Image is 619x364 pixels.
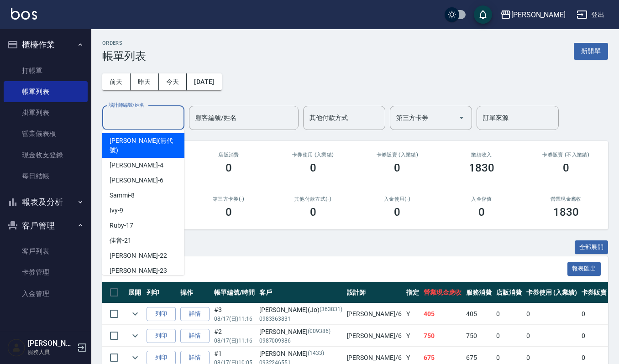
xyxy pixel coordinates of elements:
h3: 帳單列表 [102,50,146,62]
button: 櫃檯作業 [4,33,88,57]
p: 0987009386 [259,337,342,345]
button: [DATE] [187,73,221,90]
th: 客戶 [257,282,345,303]
p: 0983363831 [259,315,342,323]
button: 客戶管理 [4,214,88,238]
button: 前天 [102,73,131,90]
th: 店販消費 [494,282,524,303]
th: 帳單編號/時間 [212,282,257,303]
h3: 1830 [553,206,579,218]
th: 卡券使用 (入業績) [524,282,579,303]
h3: 0 [310,161,316,174]
td: #2 [212,325,257,347]
button: 全部展開 [575,240,609,255]
span: [PERSON_NAME] -23 [110,266,167,276]
h2: 入金儲值 [451,196,513,202]
td: 0 [494,325,524,347]
p: (009386) [308,327,330,337]
div: [PERSON_NAME] [511,9,566,21]
a: 打帳單 [4,60,88,81]
div: [PERSON_NAME] [259,349,342,359]
a: 客戶列表 [4,241,88,262]
button: 列印 [147,307,176,321]
h2: 其他付款方式(-) [282,196,344,202]
span: [PERSON_NAME] (無代號) [110,136,177,155]
th: 服務消費 [464,282,494,303]
p: (1433) [308,349,324,359]
td: 0 [494,303,524,325]
button: 報表及分析 [4,190,88,214]
th: 營業現金應收 [421,282,464,303]
button: expand row [128,329,142,343]
td: 750 [464,325,494,347]
h3: 0 [226,206,232,218]
h2: 第三方卡券(-) [198,196,260,202]
a: 每日結帳 [4,166,88,187]
th: 列印 [144,282,178,303]
button: Open [454,110,469,125]
a: 新開單 [574,47,608,55]
h2: 營業現金應收 [535,196,597,202]
button: 昨天 [131,73,159,90]
span: Sammi -8 [110,191,135,200]
td: 0 [524,303,579,325]
button: 新開單 [574,43,608,60]
h2: 卡券販賣 (入業績) [366,152,429,158]
a: 詳情 [180,307,210,321]
h3: 0 [394,206,400,218]
h2: 入金使用(-) [366,196,429,202]
th: 指定 [404,282,421,303]
span: Ruby -17 [110,221,133,230]
h2: 業績收入 [451,152,513,158]
h3: 0 [478,206,485,218]
a: 報表匯出 [567,264,601,273]
div: [PERSON_NAME](Jo) [259,305,342,315]
td: Y [404,303,421,325]
button: expand row [128,307,142,321]
h3: 0 [310,206,316,218]
a: 掛單列表 [4,102,88,123]
h3: 0 [563,161,569,174]
a: 帳單列表 [4,81,88,102]
img: Logo [11,8,37,20]
p: 08/17 (日) 11:16 [214,315,255,323]
td: [PERSON_NAME] /6 [345,303,404,325]
h3: 0 [394,161,400,174]
p: 08/17 (日) 11:16 [214,337,255,345]
span: [PERSON_NAME] -6 [110,176,163,185]
button: 登出 [573,6,608,23]
span: [PERSON_NAME] -4 [110,161,163,170]
button: save [474,5,492,24]
th: 操作 [178,282,212,303]
h2: 卡券販賣 (不入業績) [535,152,597,158]
h3: 0 [226,161,232,174]
p: 服務人員 [28,348,74,356]
h2: ORDERS [102,40,146,46]
span: [PERSON_NAME] -22 [110,251,167,260]
button: [PERSON_NAME] [497,5,569,24]
span: Ivy -9 [110,206,123,215]
button: 報表匯出 [567,262,601,276]
a: 卡券管理 [4,262,88,283]
td: 0 [524,325,579,347]
th: 展開 [126,282,144,303]
button: 列印 [147,329,176,343]
td: #3 [212,303,257,325]
td: 750 [421,325,464,347]
th: 設計師 [345,282,404,303]
span: 訂單列表 [113,265,567,274]
button: 今天 [159,73,187,90]
span: 佳音 -21 [110,236,131,245]
td: 405 [464,303,494,325]
a: 營業儀表板 [4,123,88,144]
a: 現金收支登錄 [4,145,88,166]
td: Y [404,325,421,347]
a: 入金管理 [4,283,88,304]
h5: [PERSON_NAME] [28,339,74,348]
h3: 1830 [469,161,494,174]
img: Person [7,338,26,357]
a: 詳情 [180,329,210,343]
h2: 店販消費 [198,152,260,158]
td: [PERSON_NAME] /6 [345,325,404,347]
label: 設計師編號/姓名 [109,102,144,109]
